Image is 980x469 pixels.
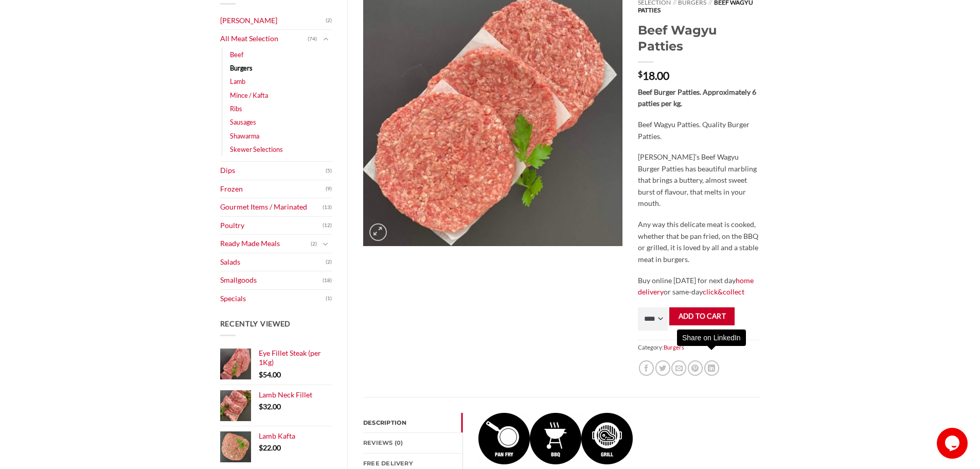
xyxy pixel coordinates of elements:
a: [PERSON_NAME] [220,12,326,30]
p: Any way this delicate meat is cooked, whether that be pan fried, on the BBQ or grilled, it is lov... [638,219,760,265]
a: Ribs [230,102,242,115]
a: Salads [220,253,326,271]
a: Burgers [664,344,684,351]
img: Beef Wagyu Patties [530,413,581,464]
bdi: 54.00 [259,370,281,379]
a: Description [363,413,462,432]
span: $ [259,402,263,411]
span: (2) [311,236,317,252]
a: Poultry [220,217,323,235]
span: Category: [638,340,760,355]
a: Frozen [220,180,326,198]
a: Share on LinkedIn [704,360,719,375]
span: (18) [323,273,332,288]
a: Ready Made Meals [220,235,311,253]
a: Shawarma [230,129,259,143]
span: Lamb Neck Fillet [259,390,312,399]
button: Toggle [319,238,332,250]
a: Lamb Neck Fillet [259,390,332,399]
bdi: 18.00 [638,69,669,82]
bdi: 22.00 [259,443,281,452]
img: Beef Wagyu Patties [581,413,633,464]
a: Dips [220,162,326,180]
a: Share on Twitter [655,360,670,375]
span: Lamb Kafta [259,431,295,440]
a: Share on Facebook [639,360,654,375]
a: All Meat Selection [220,30,308,48]
a: Email to a Friend [671,360,686,375]
a: Gourmet Items / Marinated [220,198,323,216]
span: (13) [323,200,332,215]
p: [PERSON_NAME]’s Beef Wagyu Burger Patties has beautiful marbling that brings a buttery, almost sw... [638,151,760,210]
a: Beef [230,48,243,61]
span: (12) [323,218,332,233]
strong: Beef Burger Patties. Approximately 6 patties per kg. [638,88,756,108]
a: Lamb Kafta [259,431,332,441]
span: (74) [308,31,317,47]
span: $ [259,443,263,452]
span: Eye Fillet Steak (per 1Kg) [259,349,321,367]
span: (1) [326,291,332,306]
p: Buy online [DATE] for next day or same-day [638,275,760,298]
a: Smallgoods [220,271,323,289]
iframe: chat widget [937,428,970,459]
span: (9) [326,181,332,197]
a: Burgers [230,61,253,75]
span: (2) [326,254,332,270]
bdi: 32.00 [259,402,281,411]
a: Sausages [230,115,256,129]
a: Skewer Selections [230,143,283,156]
a: Eye Fillet Steak (per 1Kg) [259,349,332,368]
p: Beef Wagyu Patties. Quality Burger Patties. [638,119,760,142]
h1: Beef Wagyu Patties [638,22,760,54]
img: Beef Wagyu Patties [478,413,530,464]
a: Mince / Kafta [230,89,268,102]
a: Zoom [369,223,387,241]
span: $ [259,370,263,379]
span: $ [638,70,643,78]
a: Lamb [230,75,245,88]
a: click&collect [703,287,744,296]
button: Toggle [319,33,332,45]
span: (5) [326,163,332,179]
span: Recently Viewed [220,319,291,328]
span: (2) [326,13,332,28]
button: Add to cart [669,307,735,325]
a: Reviews (0) [363,433,462,453]
a: Specials [220,290,326,308]
a: Pin on Pinterest [688,360,703,375]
